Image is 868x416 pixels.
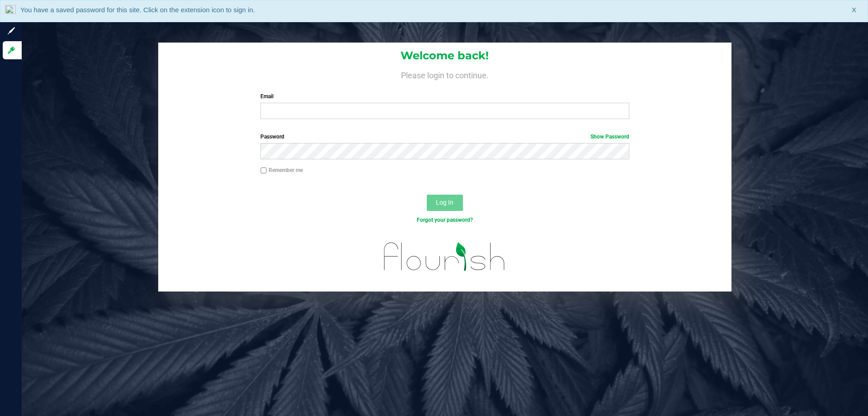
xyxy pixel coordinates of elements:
inline-svg: Log in [7,46,16,55]
span: X [852,5,856,15]
inline-svg: Sign up [7,26,16,35]
button: Log In [427,195,463,211]
a: Show Password [590,134,629,140]
img: flourish_logo.svg [373,234,516,280]
h1: Welcome back! [158,50,731,62]
h4: Please login to continue. [158,69,731,80]
span: You have a saved password for this site. Click on the extension icon to sign in. [20,6,255,14]
a: Forgot your password? [417,217,473,223]
label: Email [260,92,629,100]
span: Log In [436,199,453,206]
span: Password [260,134,284,140]
img: notLoggedInIcon.png [5,5,16,17]
input: Remember me [260,167,267,174]
label: Remember me [260,166,303,174]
